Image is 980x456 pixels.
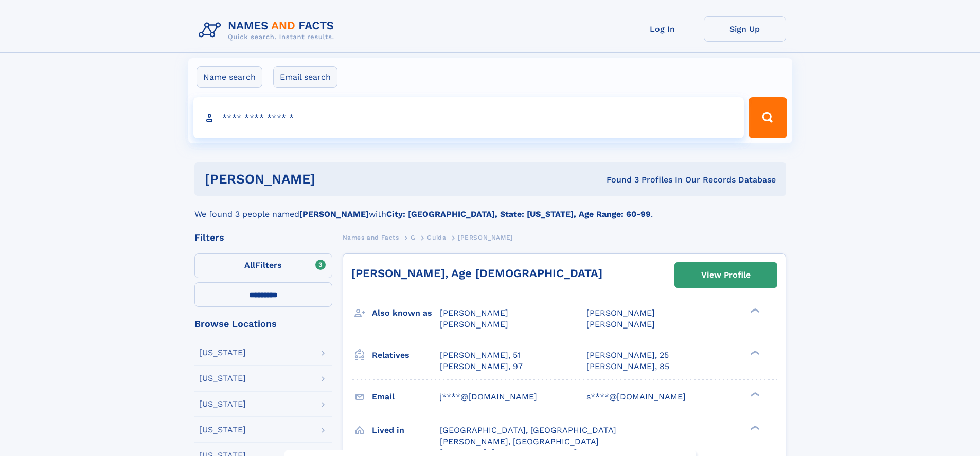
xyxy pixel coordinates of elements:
[586,319,655,329] span: [PERSON_NAME]
[372,422,440,439] h3: Lived in
[273,66,337,88] label: Email search
[621,16,704,42] a: Log In
[199,426,246,434] div: [US_STATE]
[386,209,651,219] b: City: [GEOGRAPHIC_DATA], State: [US_STATE], Age Range: 60-99
[194,253,332,278] label: Filters
[701,263,751,287] div: View Profile
[586,361,669,372] a: [PERSON_NAME], 85
[461,174,776,186] div: Found 3 Profiles In Our Records Database
[440,350,521,361] a: [PERSON_NAME], 51
[586,350,669,361] a: [PERSON_NAME], 25
[351,267,602,280] a: [PERSON_NAME], Age [DEMOGRAPHIC_DATA]
[748,349,760,356] div: ❯
[411,234,416,241] span: G
[749,97,787,138] button: Search Button
[199,349,246,357] div: [US_STATE]
[411,231,416,244] a: G
[586,308,655,318] span: [PERSON_NAME]
[704,16,786,42] a: Sign Up
[748,391,760,397] div: ❯
[205,173,461,186] h1: [PERSON_NAME]
[427,234,446,241] span: Guida
[458,234,513,241] span: [PERSON_NAME]
[199,374,246,382] div: [US_STATE]
[748,424,760,431] div: ❯
[197,66,262,88] label: Name search
[199,400,246,408] div: [US_STATE]
[299,209,369,219] b: [PERSON_NAME]
[194,233,332,242] div: Filters
[440,436,599,446] span: [PERSON_NAME], [GEOGRAPHIC_DATA]
[427,231,446,244] a: Guida
[194,16,343,44] img: Logo Names and Facts
[343,231,399,244] a: Names and Facts
[194,196,786,221] div: We found 3 people named with .
[748,307,760,314] div: ❯
[440,425,616,435] span: [GEOGRAPHIC_DATA], [GEOGRAPHIC_DATA]
[372,304,440,322] h3: Also known as
[372,346,440,364] h3: Relatives
[193,97,744,138] input: search input
[372,388,440,406] h3: Email
[440,361,523,372] a: [PERSON_NAME], 97
[440,308,508,318] span: [PERSON_NAME]
[244,260,255,270] span: All
[440,319,508,329] span: [PERSON_NAME]
[194,319,332,329] div: Browse Locations
[675,263,777,287] a: View Profile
